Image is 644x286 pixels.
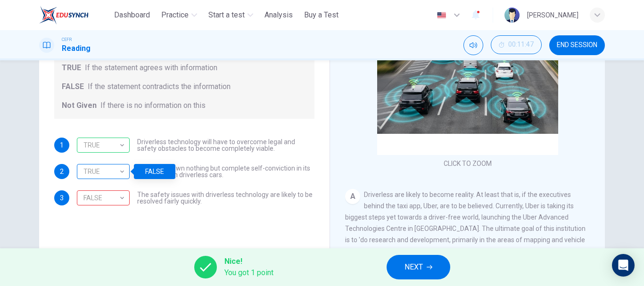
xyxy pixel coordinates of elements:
div: Mute [463,35,483,55]
a: ELTC logo [39,6,110,25]
img: ELTC logo [39,6,89,25]
div: TRUE [77,158,126,185]
div: TRUE [77,132,126,159]
div: TRUE [77,138,130,153]
span: Dashboard [114,9,150,21]
div: FALSE [77,185,126,212]
button: NEXT [387,255,450,279]
span: Start a test [208,9,245,21]
span: Buy a Test [304,9,339,21]
span: 1 [60,142,64,148]
div: Not Given [77,190,130,205]
span: Practice [161,9,189,21]
span: Uber has shown nothing but complete self-conviction in its investment in driverless cars. [137,165,314,178]
span: CEFR [62,36,72,43]
span: If there is no information on this [100,100,206,111]
span: Nice! [224,256,273,267]
span: Analysis [264,9,293,21]
button: Buy a Test [300,7,342,24]
span: The safety issues with driverless technology are likely to be resolved fairly quickly. [137,191,314,204]
button: Practice [157,7,201,24]
span: If the statement contradicts the information [88,81,231,92]
span: 3 [60,195,64,201]
img: Profile picture [504,8,520,23]
span: Driverless are likely to become reality. At least that is, if the executives behind the taxi app,... [345,191,586,255]
span: NEXT [405,261,423,274]
div: FALSE [77,164,130,179]
div: A [345,189,360,204]
span: Not Given [62,100,97,111]
span: 00:11:47 [508,41,534,49]
button: Analysis [261,7,297,24]
span: END SESSION [557,41,597,49]
button: END SESSION [549,35,605,55]
span: FALSE [62,81,84,92]
span: Driverless technology will have to overcome legal and safety obstacles to become completely viable. [137,139,314,152]
div: [PERSON_NAME] [527,9,578,21]
button: Dashboard [110,7,154,24]
button: Start a test [205,7,257,24]
button: 00:11:47 [491,35,542,54]
span: TRUE [62,62,81,74]
div: FALSE [134,164,175,179]
div: Hide [491,35,542,55]
div: Open Intercom Messenger [612,254,635,277]
h1: Reading [62,43,91,54]
span: If the statement agrees with information [85,62,217,74]
span: You got 1 point [224,267,273,278]
img: en [436,12,447,19]
span: 2 [60,168,64,175]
